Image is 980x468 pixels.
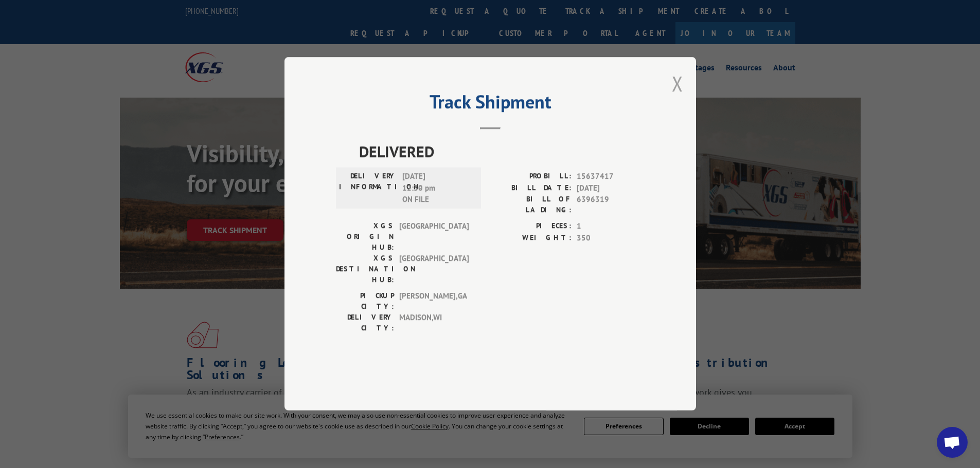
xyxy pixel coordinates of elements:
[937,427,968,458] div: Open chat
[577,221,645,233] span: 1
[577,182,645,194] span: [DATE]
[359,140,645,163] span: DELIVERED
[336,253,394,286] label: XGS DESTINATION HUB:
[339,171,397,206] label: DELIVERY INFORMATION:
[672,70,683,97] button: Close modal
[336,312,394,334] label: DELIVERY CITY:
[490,171,572,183] label: PROBILL:
[490,221,572,233] label: PIECES:
[490,194,572,216] label: BILL OF LADING:
[577,194,645,216] span: 6396319
[399,221,469,253] span: [GEOGRAPHIC_DATA]
[577,171,645,183] span: 15637417
[399,253,469,286] span: [GEOGRAPHIC_DATA]
[490,232,572,244] label: WEIGHT:
[490,182,572,194] label: BILL DATE:
[336,95,645,114] h2: Track Shipment
[577,232,645,244] span: 350
[399,312,469,334] span: MADISON , WI
[336,221,394,253] label: XGS ORIGIN HUB:
[336,291,394,312] label: PICKUP CITY:
[402,171,472,206] span: [DATE] 12:30 pm ON FILE
[399,291,469,312] span: [PERSON_NAME] , GA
